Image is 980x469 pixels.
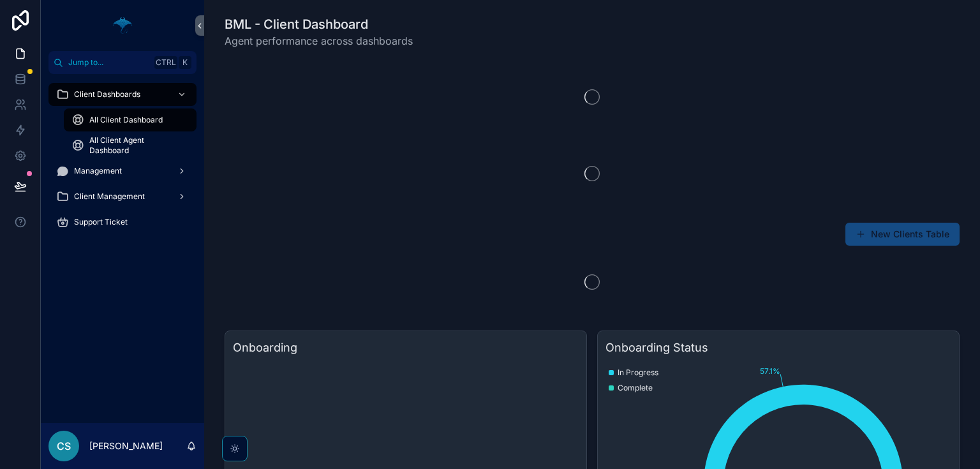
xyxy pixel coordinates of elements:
h3: Onboarding [233,339,579,357]
button: New Clients Table [845,223,960,246]
span: Jump to... [68,57,149,68]
h1: BML - Client Dashboard [225,15,413,33]
a: All Client Agent Dashboard [64,134,197,157]
span: K [180,57,190,68]
h3: Onboarding Status [605,339,951,357]
span: CS [57,438,71,454]
span: Support Ticket [74,217,128,227]
a: Client Dashboards [48,83,197,106]
a: All Client Dashboard [64,108,197,131]
div: scrollable content [41,74,204,250]
span: All Client Dashboard [89,115,163,125]
span: Agent performance across dashboards [225,33,413,48]
button: Jump to...CtrlK [48,51,197,74]
a: Client Management [48,185,197,208]
a: Management [48,160,197,182]
span: In Progress [618,368,658,378]
span: Management [74,166,122,176]
p: [PERSON_NAME] [89,440,163,452]
span: Client Management [74,191,145,202]
span: Complete [618,383,653,393]
img: App logo [112,15,133,36]
tspan: 57.1% [760,366,780,376]
span: Ctrl [154,56,177,69]
a: Support Ticket [48,211,197,234]
span: All Client Agent Dashboard [89,135,184,156]
span: Client Dashboards [74,89,140,100]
